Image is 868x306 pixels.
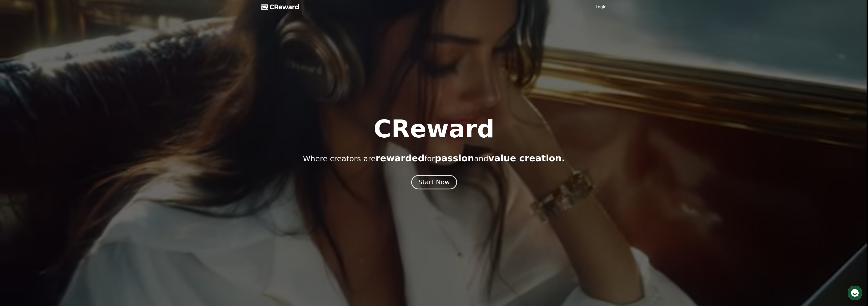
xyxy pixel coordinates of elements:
span: Home [13,167,22,171]
span: CReward [269,3,299,11]
button: Start Now [411,175,457,190]
span: rewarded [376,153,424,163]
a: Settings [65,160,97,172]
a: Messages [33,160,65,172]
h1: CReward [373,117,494,141]
a: Home [2,160,33,172]
a: CReward [261,3,299,11]
span: Settings [75,167,87,171]
span: value creation. [488,153,565,163]
a: Login [596,4,607,10]
span: Messages [42,168,57,172]
span: passion [435,153,474,163]
div: Start Now [418,178,450,187]
a: Start Now [412,180,456,185]
p: Where creators are for and [303,153,565,163]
